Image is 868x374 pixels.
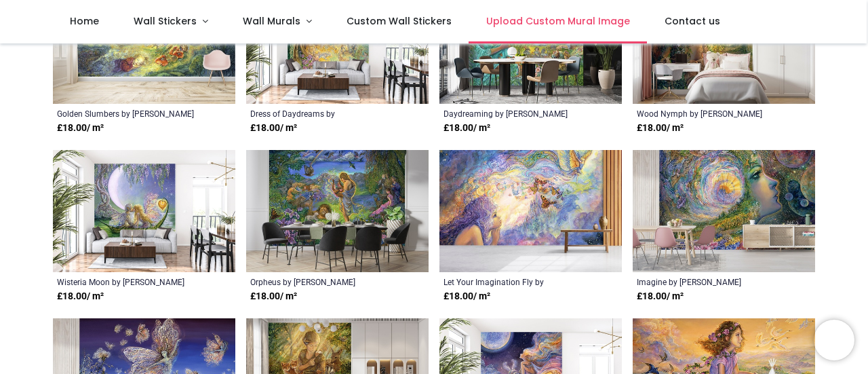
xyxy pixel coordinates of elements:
[439,150,622,272] img: Let Your Imagination Fly Wall Mural by Josephine Wall
[443,121,490,135] strong: £ 18.00 / m²
[243,14,300,28] span: Wall Murals
[814,320,854,360] iframe: Brevo live chat
[134,14,197,28] span: Wall Stickers
[57,290,104,303] strong: £ 18.00 / m²
[246,150,429,272] img: Orpheus Wall Mural by Josephine Wall
[250,290,297,303] strong: £ 18.00 / m²
[347,14,452,28] span: Custom Wall Stickers
[57,121,104,135] strong: £ 18.00 / m²
[637,290,684,303] strong: £ 18.00 / m²
[250,276,389,287] a: Orpheus by [PERSON_NAME]
[250,108,389,119] a: Dress of Daydreams by [PERSON_NAME]
[637,121,684,135] strong: £ 18.00 / m²
[57,276,196,287] a: Wisteria Moon by [PERSON_NAME]
[443,276,583,287] a: Let Your Imagination Fly by [PERSON_NAME]
[57,108,196,119] a: Golden Slumbers by [PERSON_NAME]
[486,14,630,28] span: Upload Custom Mural Image
[250,121,297,135] strong: £ 18.00 / m²
[443,290,490,303] strong: £ 18.00 / m²
[70,14,99,28] span: Home
[633,150,815,272] img: Imagine Wall Mural by Josephine Wall
[443,108,583,119] a: Daydreaming by [PERSON_NAME]
[637,276,776,287] a: Imagine by [PERSON_NAME]
[53,150,235,272] img: Wisteria Moon Wall Mural by Josephine Wall
[665,14,720,28] span: Contact us
[637,108,776,119] a: Wood Nymph by [PERSON_NAME]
